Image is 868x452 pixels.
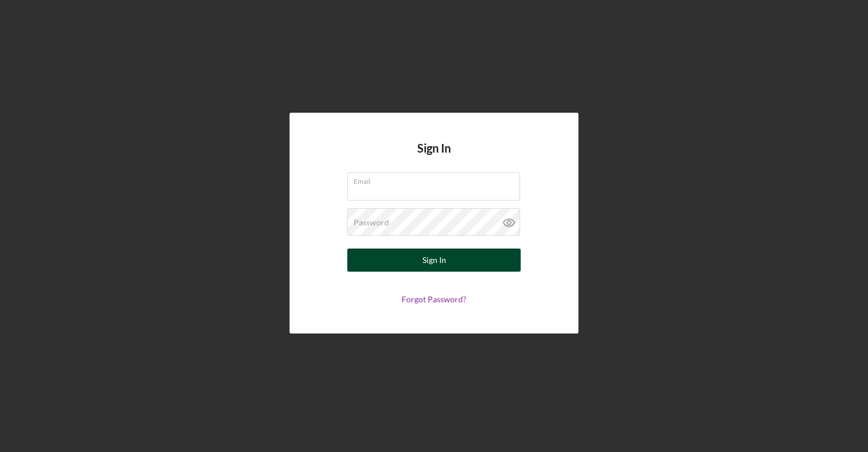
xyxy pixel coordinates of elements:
[347,249,521,272] button: Sign In
[402,294,466,304] a: Forgot Password?
[417,142,451,172] h4: Sign In
[354,173,520,186] label: Email
[422,249,446,272] div: Sign In
[354,218,389,227] label: Password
